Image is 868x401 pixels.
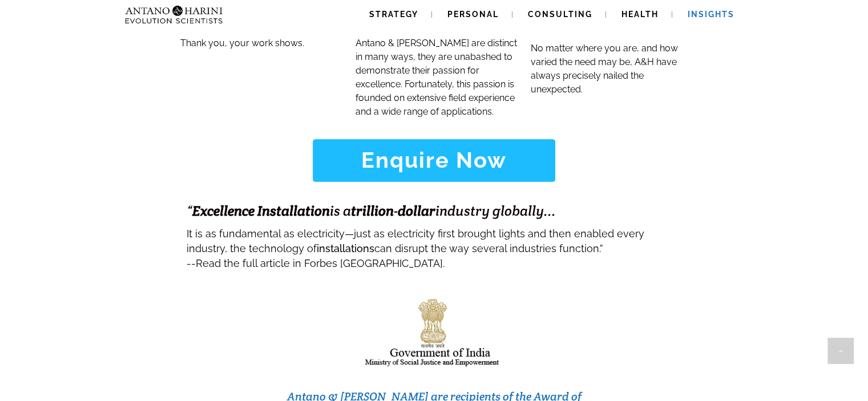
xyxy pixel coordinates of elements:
strong: Enquire Now [361,147,507,173]
span: Strategy [369,10,418,19]
span: Insights [688,10,734,19]
span: “ is a - industry globally... [187,202,556,220]
span: No matter where you are, and how varied the need may be, A&H have always precisely nailed the une... [531,43,678,95]
span: -- [187,257,196,269]
img: india-logo1 [364,295,504,369]
span: Read the full article in Forbes [GEOGRAPHIC_DATA]. [196,257,445,269]
strong: Excellence Installation [192,202,330,220]
span: Personal [447,10,499,19]
strong: trillion [351,202,394,220]
a: Enquire Now [313,139,556,181]
strong: installations [317,242,374,254]
strong: dollar [398,202,435,220]
span: It is as fundamental as electricity—just as electricity first brought lights and then enabled eve... [187,228,644,254]
span: Antano & [PERSON_NAME] are distinct in many ways, they are unabashed to demonstrate their passion... [356,38,517,117]
a: Read the full article in Forbes [GEOGRAPHIC_DATA]. [196,251,445,272]
span: Thank you, your work shows. [180,38,304,48]
span: Consulting [528,10,592,19]
span: Health [621,10,659,19]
